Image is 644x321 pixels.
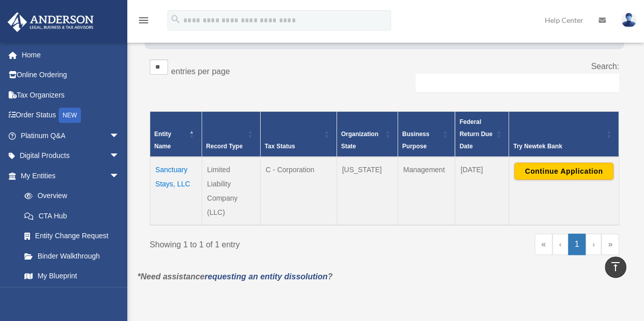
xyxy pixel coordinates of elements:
span: arrow_drop_down [109,125,130,146]
i: vertical_align_top [609,261,622,273]
a: Digital Productsarrow_drop_down [7,146,135,166]
img: User Pic [621,13,636,27]
th: Try Newtek Bank : Activate to sort [509,111,619,157]
span: Federal Return Due Date [459,118,492,150]
a: Home [7,45,135,65]
span: Tax Status [265,143,295,150]
a: vertical_align_top [605,256,626,278]
a: CTA Hub [14,206,130,226]
a: Online Ordering [7,65,135,85]
span: Organization State [341,131,378,150]
a: Order StatusNEW [7,105,135,126]
div: Try Newtek Bank [513,140,603,152]
th: Entity Name: Activate to invert sorting [150,111,202,157]
th: Record Type: Activate to sort [202,111,260,157]
label: entries per page [171,67,230,76]
span: arrow_drop_down [109,146,130,167]
button: Continue Application [514,163,613,180]
label: Search: [591,62,619,71]
td: Management [398,157,455,225]
em: *Need assistance ? [137,272,332,281]
span: arrow_drop_down [109,166,130,186]
td: [DATE] [455,157,509,225]
a: My Entitiesarrow_drop_down [7,166,130,186]
a: Previous [552,234,568,255]
a: requesting an entity dissolution [205,272,328,281]
img: Anderson Advisors Platinum Portal [5,12,97,32]
i: search [170,14,181,25]
div: Showing 1 to 1 of 1 entry [150,234,377,252]
a: Platinum Q&Aarrow_drop_down [7,125,135,146]
div: NEW [59,108,81,123]
a: Next [585,234,601,255]
span: Entity Name [154,131,171,150]
td: C - Corporation [260,157,337,225]
a: Entity Change Request [14,226,130,246]
i: menu [137,14,150,26]
td: [US_STATE] [337,157,398,225]
th: Federal Return Due Date: Activate to sort [455,111,509,157]
a: menu [137,18,150,26]
a: Overview [14,186,125,206]
a: Tax Organizers [7,85,135,105]
a: Last [601,234,619,255]
a: 1 [568,234,586,255]
a: Tax Due Dates [14,286,130,306]
a: My Blueprint [14,266,130,286]
th: Business Purpose: Activate to sort [398,111,455,157]
a: First [535,234,552,255]
td: Limited Liability Company (LLC) [202,157,260,225]
th: Tax Status: Activate to sort [260,111,337,157]
th: Organization State: Activate to sort [337,111,398,157]
span: Business Purpose [402,131,429,150]
span: Record Type [206,143,243,150]
td: Sanctuary Stays, LLC [150,157,202,225]
a: Binder Walkthrough [14,246,130,266]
